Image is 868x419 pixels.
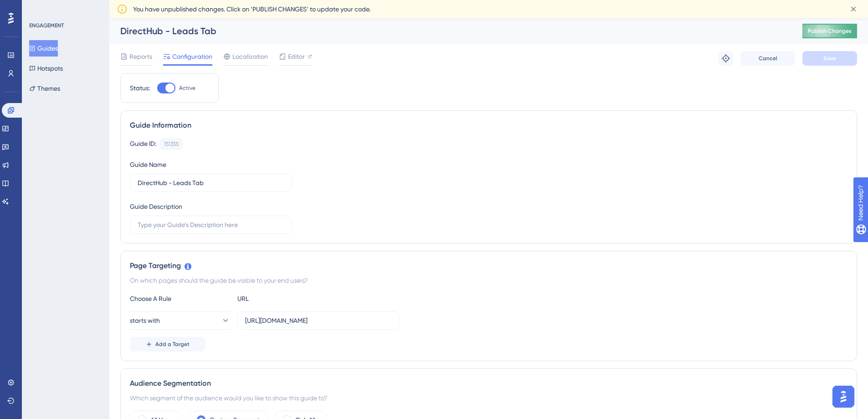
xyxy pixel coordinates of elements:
span: Publish Changes [808,27,852,35]
iframe: UserGuiding AI Assistant Launcher [830,383,857,410]
span: Need Help? [21,2,57,13]
button: Publish Changes [802,24,857,38]
div: DirectHub - Leads Tab [120,25,780,37]
button: Hotspots [29,60,63,77]
span: You have unpublished changes. Click on ‘PUBLISH CHANGES’ to update your code. [133,4,370,15]
div: ENGAGEMENT [29,22,64,29]
button: Guides [29,40,58,57]
button: Themes [29,80,60,97]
